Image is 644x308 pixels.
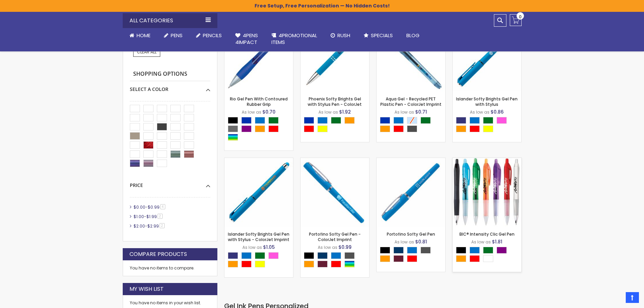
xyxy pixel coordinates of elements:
img: Rio Gel Pen With Contoured Rubber Grip-Blue Light [224,23,293,91]
span: $1.05 [263,244,275,251]
div: Select A Color [228,252,293,269]
span: 2 [158,214,163,219]
span: As low as [395,239,414,245]
a: Portofino Softy Gel Pen [387,231,435,237]
div: Blue [304,117,314,124]
a: $1.00-$1.992 [132,214,165,219]
a: Blog [400,28,426,43]
div: Blue Light [470,247,480,254]
span: As low as [471,239,491,245]
a: Aqua Gel - Recycled PET Plastic Pen - ColorJet Imprint [380,96,442,107]
span: As low as [470,109,490,115]
div: Orange [255,125,265,132]
a: BIC® Intensity Clic Gel Pen [453,158,521,163]
span: As low as [242,109,261,115]
div: Blue Light [470,117,480,124]
div: Orange [228,261,238,267]
div: Green [255,252,265,259]
span: 4PROMOTIONAL ITEMS [271,32,317,46]
span: Pencils [203,32,222,39]
span: $0.70 [262,109,276,115]
div: Yellow [317,125,328,132]
span: As low as [242,244,262,250]
a: 4Pens4impact [229,28,265,50]
div: You have no items in your wish list. [130,300,210,306]
span: As low as [318,109,338,115]
div: Yellow [483,125,493,132]
div: Red [304,125,314,132]
span: As low as [395,109,414,115]
span: $2.99 [147,223,159,229]
div: Select A Color [228,117,293,142]
span: Blog [406,32,420,39]
div: Black [456,247,466,254]
span: $0.99 [338,244,352,251]
a: $2.00-$2.992 [132,223,167,229]
div: Orange [456,255,466,262]
a: $0.00-$0.994 [132,204,168,210]
div: Orange [344,117,355,124]
span: $0.86 [491,109,504,115]
a: Portofino Softy Gel Pen - ColorJet Imprint [309,231,361,242]
span: 2 [160,223,165,228]
div: Orange [380,255,390,262]
div: Select A Color [456,247,521,264]
div: Blue Light [407,247,417,254]
div: Blue Light [317,117,328,124]
span: $1.00 [134,214,144,219]
div: Blue Light [331,252,341,259]
div: Dark Red [317,261,328,267]
a: BIC® Intensity Clic Gel Pen [459,231,515,237]
div: Green [483,247,493,254]
img: BIC® Intensity Clic Gel Pen [453,158,521,227]
a: Phoenix Softy Brights Gel with Stylus Pen - ColorJet [308,96,362,107]
div: Red [393,125,404,132]
span: $0.81 [415,238,427,245]
span: $0.99 [148,204,160,210]
div: Red [331,261,341,267]
span: $0.71 [415,109,427,115]
div: Orange [304,261,314,267]
span: 0 [519,14,522,20]
img: Islander Softy Brights Gel Pen with Stylus - ColorJet Imprint-Blue - Light [224,158,293,227]
div: Price [130,177,210,189]
span: Rush [337,32,350,39]
div: Orange [380,125,390,132]
a: Pencils [189,28,229,43]
div: Purple [497,247,507,254]
div: Blue Light [393,117,404,124]
a: Home [123,28,157,43]
span: $2.00 [134,223,145,229]
div: Red [470,125,480,132]
div: Select A Color [304,117,369,134]
img: Phoenix Softy Brights Gel with Stylus Pen - ColorJet-Blue - Light [301,23,369,91]
img: Portofino Softy Gel Pen-Blue - Light [377,158,445,227]
a: Clear All [133,47,160,57]
div: Green [421,117,431,124]
div: Red [241,261,252,267]
div: Royal Blue [456,117,466,124]
span: 4 [160,204,165,209]
strong: Shopping Options [130,67,210,81]
div: Green [268,117,279,124]
div: Royal Blue [228,252,238,259]
span: $1.99 [146,214,157,219]
div: Gunmetal [421,247,431,254]
img: Portofino Softy Gel Pen - ColorJet Imprint-Blue - Light [301,158,369,227]
div: Yellow [255,261,265,267]
div: You have no items to compare. [123,260,217,276]
div: Blue Light [241,252,252,259]
a: Islander Softy Brights Gel Pen with Stylus - ColorJet Imprint [228,231,289,242]
span: $1.92 [339,109,351,115]
div: All Categories [123,13,217,28]
div: Smoke [407,125,417,132]
div: Pink [268,252,279,259]
span: Home [137,32,150,39]
span: Pens [171,32,183,39]
div: Assorted [344,261,355,267]
a: Islander Softy Brights Gel Pen with Stylus - ColorJet Imprint-Blue - Light [224,158,293,163]
span: $1.81 [492,238,502,245]
span: $0.00 [134,204,145,210]
div: Blue Light [255,117,265,124]
div: White [483,255,493,262]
